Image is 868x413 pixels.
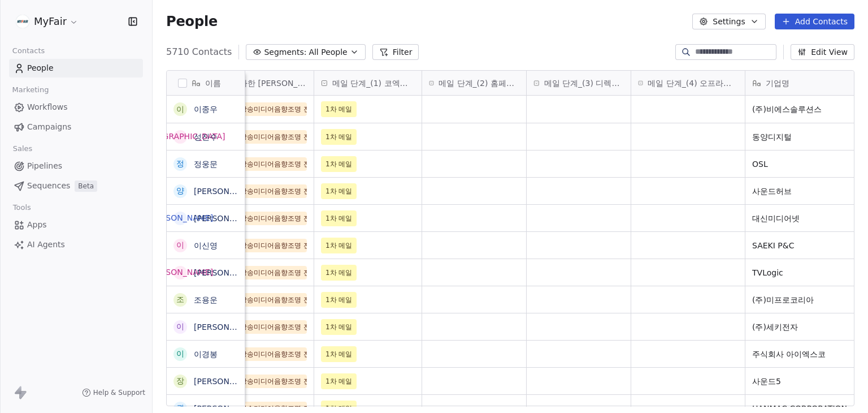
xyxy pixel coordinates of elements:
[167,96,245,407] div: grid
[325,240,352,251] span: 1차 메일
[14,12,81,31] button: MyFair
[176,375,184,387] div: 장
[766,78,789,89] span: 기업명
[631,71,745,95] div: 메일 단계_(4) 오프라인 전시장 방문 세일즈
[176,158,184,170] div: 정
[325,376,352,387] span: 1차 메일
[325,294,352,306] span: 1차 메일
[82,388,145,397] a: Help & Support
[147,266,213,278] div: [PERSON_NAME]
[166,13,218,30] span: People
[194,322,259,332] a: [PERSON_NAME]
[325,349,352,360] span: 1차 메일
[27,101,68,113] span: Workflows
[332,78,415,89] span: 메일 단계_(1) 코엑스 리드 수집
[34,14,67,29] span: MyFair
[135,131,225,143] div: [DEMOGRAPHIC_DATA]
[220,102,307,116] span: 국제 방송미디어음향조명 전시회 2025
[27,239,65,251] span: AI Agents
[8,140,37,157] span: Sales
[194,187,259,196] a: [PERSON_NAME]
[325,131,352,143] span: 1차 메일
[232,78,307,89] span: 참가한 [PERSON_NAME]
[176,104,184,115] div: 이
[309,46,347,58] span: All People
[27,180,70,192] span: Sequences
[194,105,218,114] a: 이종우
[527,71,631,95] div: 메일 단계_(3) 디렉토리 리드 수집
[220,293,307,307] span: 국제 방송미디어음향조명 전시회 2025
[147,212,213,224] div: [PERSON_NAME]
[194,350,218,359] a: 이경봉
[194,377,259,386] a: [PERSON_NAME]
[325,321,352,333] span: 1차 메일
[220,184,307,198] span: 국제 방송미디어음향조명 전시회 2025
[220,320,307,334] span: 국제 방송미디어음향조명 전시회 2025
[220,239,307,252] span: 국제 방송미디어음향조명 전시회 2025
[422,71,526,95] div: 메일 단계_(2) 홈페이지, 명단 리드 수집
[176,239,184,251] div: 이
[8,199,36,216] span: Tools
[176,348,184,360] div: 이
[220,266,307,279] span: 국제 방송미디어음향조명 전시회 2025
[194,404,259,413] a: [PERSON_NAME]
[205,78,221,89] span: 이름
[439,78,519,89] span: 메일 단계_(2) 홈페이지, 명단 리드 수집
[7,81,54,98] span: Marketing
[9,118,143,136] a: Campaigns
[325,186,352,197] span: 1차 메일
[325,213,352,224] span: 1차 메일
[194,132,218,141] a: 성진수
[9,235,143,254] a: AI Agents
[167,71,245,95] div: 이름
[7,42,50,59] span: Contacts
[314,71,422,95] div: 메일 단계_(1) 코엑스 리드 수집
[176,185,184,197] div: 양
[325,158,352,170] span: 1차 메일
[75,180,97,192] span: Beta
[791,44,854,60] button: Edit View
[16,15,29,28] img: %C3%AC%C2%9B%C2%90%C3%AD%C2%98%C2%95%20%C3%AB%C2%A1%C2%9C%C3%AA%C2%B3%C2%A0(white+round).png
[544,78,624,89] span: 메일 단계_(3) 디렉토리 리드 수집
[9,177,143,195] a: SequencesBeta
[194,295,218,304] a: 조용운
[27,62,54,74] span: People
[27,160,62,172] span: Pipelines
[264,46,306,58] span: Segments:
[194,160,218,169] a: 정웅문
[166,45,232,59] span: 5710 Contacts
[194,214,259,223] a: [PERSON_NAME]
[220,157,307,171] span: 국제 방송미디어음향조명 전시회 2025
[648,78,738,89] span: 메일 단계_(4) 오프라인 전시장 방문 세일즈
[325,104,352,115] span: 1차 메일
[220,375,307,388] span: 국제 방송미디어음향조명 전시회 2025
[27,219,47,231] span: Apps
[27,121,71,133] span: Campaigns
[194,268,259,277] a: [PERSON_NAME]
[372,44,419,60] button: Filter
[9,157,143,175] a: Pipelines
[775,14,854,29] button: Add Contacts
[220,347,307,361] span: 국제 방송미디어음향조명 전시회 2025
[9,59,143,78] a: People
[176,321,184,333] div: 이
[176,294,184,306] div: 조
[194,241,218,250] a: 이신영
[220,212,307,225] span: 국제 방송미디어음향조명 전시회 2025
[93,388,145,397] span: Help & Support
[692,14,765,29] button: Settings
[213,71,314,95] div: 참가한 [PERSON_NAME]
[220,130,307,144] span: 국제 방송미디어음향조명 전시회 2025
[9,216,143,234] a: Apps
[9,98,143,117] a: Workflows
[325,267,352,278] span: 1차 메일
